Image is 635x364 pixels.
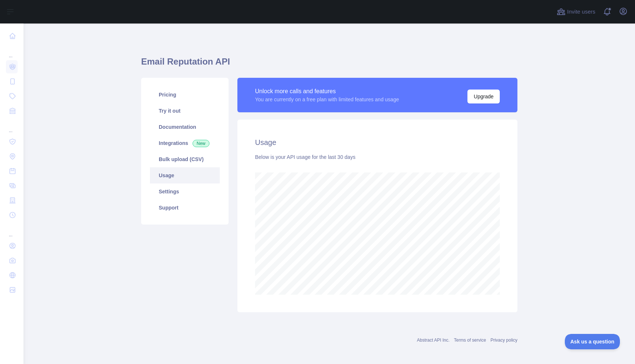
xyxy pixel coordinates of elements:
[6,44,18,59] div: ...
[565,334,620,349] iframe: Toggle Customer Support
[150,183,220,200] a: Settings
[150,200,220,216] a: Support
[141,56,517,73] h1: Email Reputation API
[150,119,220,135] a: Documentation
[150,103,220,119] a: Try it out
[255,153,500,161] div: Below is your API usage for the last 30 days
[150,87,220,103] a: Pricing
[555,6,597,18] button: Invite users
[6,119,18,134] div: ...
[150,151,220,167] a: Bulk upload (CSV)
[150,135,220,151] a: Integrations New
[6,223,18,238] div: ...
[467,90,500,103] button: Upgrade
[454,338,486,343] a: Terms of service
[193,140,209,147] span: New
[417,338,450,343] a: Abstract API Inc.
[255,96,399,103] div: You are currently on a free plan with limited features and usage
[567,8,595,16] span: Invite users
[255,137,500,148] h2: Usage
[491,338,517,343] a: Privacy policy
[255,87,399,96] div: Unlock more calls and features
[150,167,220,183] a: Usage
